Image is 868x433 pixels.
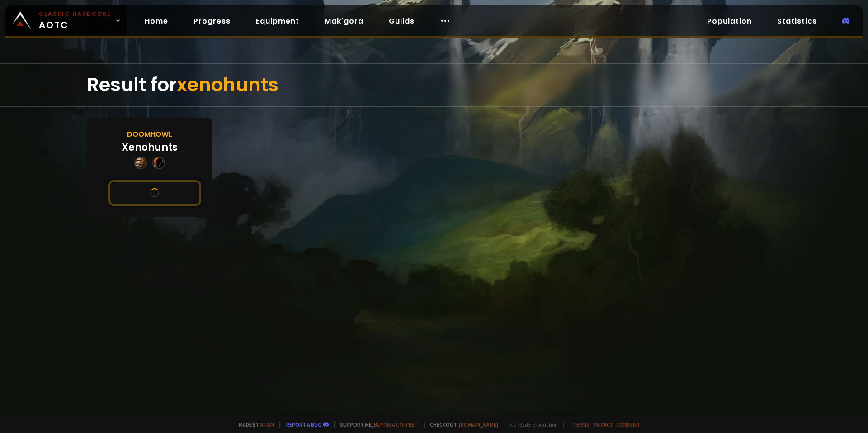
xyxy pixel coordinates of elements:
a: Guilds [382,12,422,30]
div: Result for [87,64,781,106]
a: Terms [573,421,590,428]
a: Equipment [249,12,307,30]
span: AOTC [39,10,111,32]
a: Population [700,12,759,30]
span: xenohunts [177,71,278,98]
div: Xenohunts [122,140,178,155]
button: See this character [108,180,201,206]
a: Home [137,12,175,30]
a: a fan [260,421,274,428]
a: Consent [616,421,640,428]
span: v. d752d5 - production [504,421,558,428]
span: Made by [233,421,274,428]
a: Report a bug [286,421,321,428]
a: Buy me a coffee [374,421,419,428]
a: Progress [186,12,238,30]
a: Statistics [770,12,824,30]
small: Classic Hardcore [39,10,111,18]
a: [DOMAIN_NAME] [459,421,498,428]
a: Privacy [593,421,613,428]
a: Classic HardcoreAOTC [5,5,127,36]
span: Support me, [334,421,419,428]
span: Checkout [424,421,498,428]
div: Doomhowl [127,128,172,140]
a: Mak'gora [317,12,371,30]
